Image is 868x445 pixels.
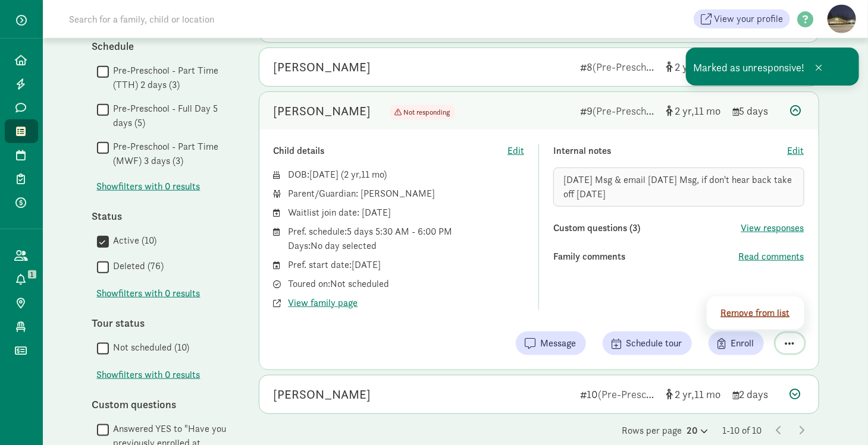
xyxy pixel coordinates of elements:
span: 11 [695,104,721,118]
button: Showfilters with 0 results [97,179,200,194]
div: Remove from list [721,306,794,320]
button: Enroll [709,332,764,355]
span: Show filters with 0 results [97,368,200,382]
div: Marked as unresponsive! [686,48,859,86]
a: View your profile [694,10,790,29]
div: [object Object] [666,59,723,75]
span: (Pre-Preschool) [598,387,669,401]
span: 1 [28,270,36,279]
div: Child details [274,144,508,158]
span: 2 [344,168,362,181]
div: Schedule [92,38,235,54]
label: Active (10) [109,233,157,248]
span: (Pre-Preschool) [593,60,663,74]
span: Schedule tour [626,336,682,351]
div: Rows per page 1-10 of 10 [259,424,819,438]
input: Search for a family, child or location [62,7,396,31]
div: Family comments [553,250,739,264]
label: Deleted (76) [109,259,164,273]
div: Custom questions [92,396,235,412]
div: Tour status [92,315,235,331]
iframe: Chat Widget [809,388,868,445]
button: View responses [741,221,804,235]
div: Parent/Guardian: [PERSON_NAME] [289,187,525,201]
div: [object Object] [666,386,723,402]
div: Pref. start date: [DATE] [289,258,525,272]
button: Message [516,332,586,355]
div: [object Object] [666,103,723,119]
div: Toured on: Not scheduled [289,277,525,291]
button: View family page [289,296,358,310]
span: 2 [675,60,694,74]
span: 11 [695,387,721,401]
span: Not responding [390,105,455,120]
button: Showfilters with 0 results [97,368,200,382]
div: 20 [687,424,709,438]
div: Aaliyah Ermels [274,385,371,404]
span: 2 [675,387,695,401]
label: Pre-Preschool - Part Time (TTH) 2 days (3) [109,64,235,92]
div: 2 days [733,386,781,402]
span: (Pre-Preschool) [593,104,663,118]
span: [DATE] Msg & email [DATE] Msg, if don't hear back take off [DATE] [563,173,792,200]
button: Edit [788,144,804,158]
a: 1 [5,267,38,291]
label: Pre-Preschool - Part Time (MWF) 3 days (3) [109,140,235,168]
div: Pref. schedule: 5 days 5:30 AM - 6:00 PM Days: No day selected [289,225,525,253]
button: Read comments [739,250,804,264]
button: Edit [507,144,524,158]
div: DOB: ( ) [289,168,525,182]
div: Mylah Cona [274,58,371,77]
span: [DATE] [310,168,339,181]
label: Pre-Preschool - Full Day 5 days (5) [109,102,235,130]
span: View your profile [714,12,783,26]
span: Enroll [731,336,754,351]
div: Status [92,208,235,224]
div: Custom questions (3) [553,221,741,235]
span: Message [541,336,576,351]
span: Not responding [404,108,450,117]
span: 2 [675,104,695,118]
button: Schedule tour [603,332,692,355]
label: Not scheduled (10) [109,340,190,355]
span: Show filters with 0 results [97,179,200,194]
div: Calvin Zahler [274,102,371,121]
div: 10 [581,386,657,402]
div: 5 days [733,103,781,119]
div: Internal notes [553,144,788,158]
div: Waitlist join date: [DATE] [289,206,525,220]
button: Showfilters with 0 results [97,286,200,301]
div: 9 [581,103,657,119]
span: Show filters with 0 results [97,286,200,301]
div: 8 [581,59,657,75]
span: 11 [362,168,384,181]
